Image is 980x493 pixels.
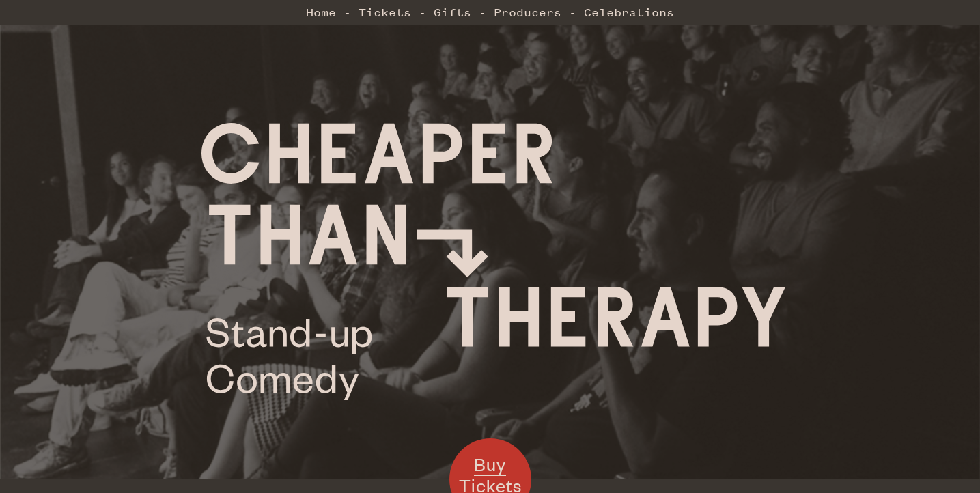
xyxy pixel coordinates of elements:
img: Cheaper Than Therapy logo [201,123,785,400]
